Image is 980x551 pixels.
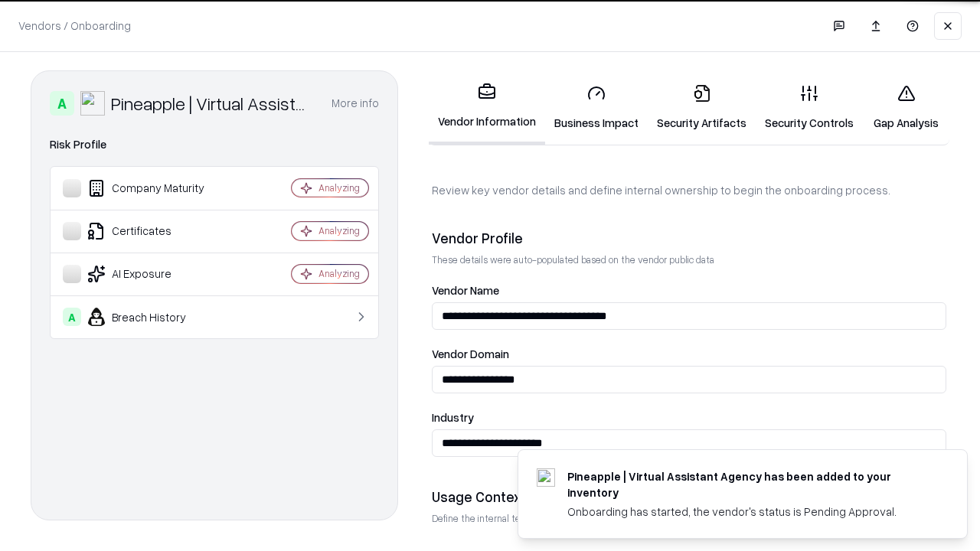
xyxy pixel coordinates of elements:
[318,181,360,194] div: Analyzing
[50,135,379,154] div: Risk Profile
[432,182,946,198] p: Review key vendor details and define internal ownership to begin the onboarding process.
[545,72,648,143] a: Business Impact
[332,90,379,117] button: More info
[537,468,555,487] img: trypineapple.com
[432,487,946,506] div: Usage Context
[63,222,246,240] div: Certificates
[111,91,313,116] div: Pineapple | Virtual Assistant Agency
[80,91,105,116] img: Pineapple | Virtual Assistant Agency
[756,72,863,143] a: Security Controls
[432,229,946,247] div: Vendor Profile
[63,179,246,197] div: Company Maturity
[432,285,946,296] label: Vendor Name
[432,512,946,525] p: Define the internal team and reason for using this vendor. This helps assess business relevance a...
[18,18,131,34] p: Vendors / Onboarding
[567,504,930,520] div: Onboarding has started, the vendor's status is Pending Approval.
[318,267,360,280] div: Analyzing
[567,468,930,500] div: Pineapple | Virtual Assistant Agency has been added to your inventory
[432,253,946,266] p: These details were auto-populated based on the vendor public data
[63,308,246,326] div: Breach History
[50,91,74,116] div: A
[648,72,756,143] a: Security Artifacts
[63,308,81,326] div: A
[318,224,360,237] div: Analyzing
[63,265,246,283] div: AI Exposure
[432,412,946,423] label: Industry
[429,70,545,145] a: Vendor Information
[863,72,949,143] a: Gap Analysis
[432,348,946,360] label: Vendor Domain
